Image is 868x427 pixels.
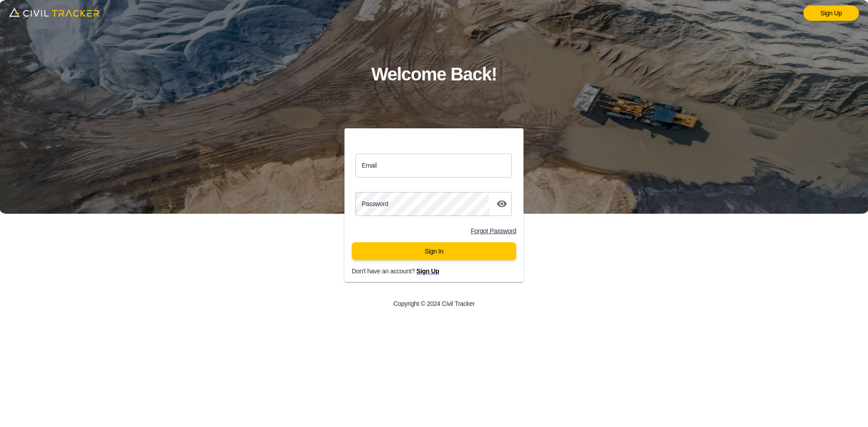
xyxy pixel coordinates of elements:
h1: Welcome Back! [371,60,497,89]
button: toggle password visibility [493,195,511,213]
a: Forgot Password [471,227,516,235]
button: Sign In [352,242,516,260]
p: Copyright © 2024 Civil Tracker [393,300,475,307]
img: logo [9,5,99,20]
a: Sign Up [416,267,439,275]
p: Don't have an account? [352,267,531,275]
input: email [355,154,512,178]
a: Sign Up [803,5,859,21]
